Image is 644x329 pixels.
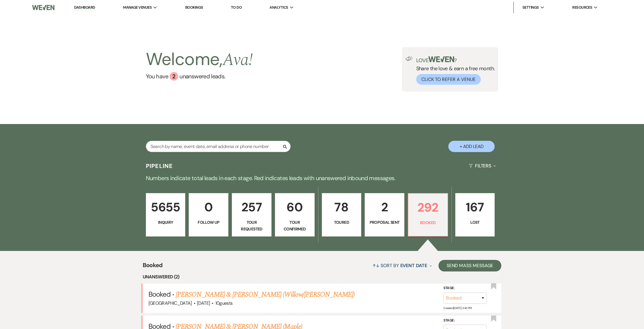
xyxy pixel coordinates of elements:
h2: Welcome, [146,47,253,72]
span: Booked [148,290,170,299]
a: 0Follow Up [189,193,228,236]
h3: Pipeline [146,162,173,170]
p: Love ? [416,56,495,63]
a: [PERSON_NAME] & [PERSON_NAME] (Willow/[PERSON_NAME]) [176,289,355,300]
p: 292 [412,198,444,217]
span: [DATE] [197,300,210,306]
a: You have 2 unanswered leads. [146,72,253,81]
a: 292Booked [408,193,448,236]
p: Proposal Sent [368,219,401,226]
p: 60 [279,197,311,217]
a: 60Tour Confirmed [275,193,315,236]
p: Inquiry [150,219,182,226]
p: 78 [326,197,358,217]
span: Settings [522,5,539,10]
p: Booked [412,219,444,226]
button: Click to Refer a Venue [416,74,481,85]
p: Tour Requested [236,219,268,232]
p: 0 [192,197,225,217]
span: Manage Venues [123,5,152,10]
div: Share the love & earn a free month. [413,56,495,85]
span: Booked [143,261,163,273]
label: Stage: [443,285,487,291]
button: Sort By Event Date [370,258,434,273]
input: Search by name, event date, email address or phone number [146,141,291,152]
span: [GEOGRAPHIC_DATA] [148,300,192,306]
p: 2 [368,197,401,217]
p: Lost [459,219,491,226]
a: 5655Inquiry [146,193,186,236]
p: Numbers indicate total leads in each stage. Red indicates leads with unanswered inbound messages. [114,173,531,183]
a: Dashboard [74,5,95,10]
span: Event Date [400,263,427,269]
a: 257Tour Requested [232,193,271,236]
span: Resources [572,5,592,10]
span: Ava ! [223,47,253,73]
img: weven-logo-green.svg [428,56,454,62]
a: To Do [231,5,242,10]
span: Analytics [269,5,288,10]
p: 257 [236,197,268,217]
p: 167 [459,197,491,217]
p: Follow Up [192,219,225,226]
button: + Add Lead [448,141,495,152]
p: 5655 [150,197,182,217]
a: Bookings [185,5,203,10]
button: Filters [467,158,498,173]
img: loud-speaker-illustration.svg [406,56,413,61]
img: Weven Logo [32,1,54,14]
a: 2Proposal Sent [365,193,404,236]
p: Tour Confirmed [279,219,311,232]
span: Created: [DATE] 2:43 PM [443,306,471,310]
button: Send Mass Message [438,260,502,271]
span: ↑↓ [373,263,379,269]
div: 2 [170,72,178,81]
a: 167Lost [455,193,495,236]
p: Toured [326,219,358,226]
li: Unanswered (2) [143,273,502,281]
a: 78Toured [322,193,362,236]
label: Stage: [443,317,487,324]
span: 10 guests [215,300,233,306]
